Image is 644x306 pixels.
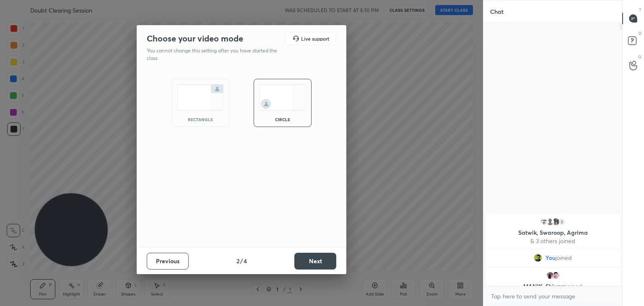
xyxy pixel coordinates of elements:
h2: Choose your video mode [147,33,243,44]
button: Previous [147,253,189,270]
div: rectangle [184,117,217,122]
div: grid [483,213,622,286]
span: You [545,254,556,261]
div: 3 [558,218,566,226]
img: 88146f61898444ee917a4c8c56deeae4.jpg [534,254,542,262]
h4: / [240,257,243,265]
img: e2bf2ef5aba14e498e68861b42d52c4b.jpg [540,218,548,226]
h4: 4 [244,257,247,265]
p: G [638,54,641,60]
span: joined [566,282,582,290]
div: circle [266,117,299,122]
h5: Live support [301,36,329,41]
p: Satwik, Swaroop, Agrima [491,229,615,236]
span: joined [556,254,572,261]
p: D [639,30,641,36]
p: MANIK, Shivam [491,283,615,290]
p: T [639,7,641,13]
img: circleScreenIcon.acc0effb.svg [259,84,306,111]
img: default.png [546,218,554,226]
img: normalScreenIcon.ae25ed63.svg [177,84,224,111]
h4: 2 [236,257,239,265]
p: Chat [483,0,510,23]
button: Next [294,253,336,270]
p: You cannot change this setting after you have started the class [147,47,283,62]
p: & 3 others joined [491,238,615,244]
img: 6cfc7c23059f4cf3800add69c74d7bd1.jpg [552,218,560,226]
img: 93e110234f8548c7b28c155a26a6dae0.jpg [546,271,554,280]
img: ecdb62aaac184653a125a88583c3cb5b.jpg [552,271,560,280]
